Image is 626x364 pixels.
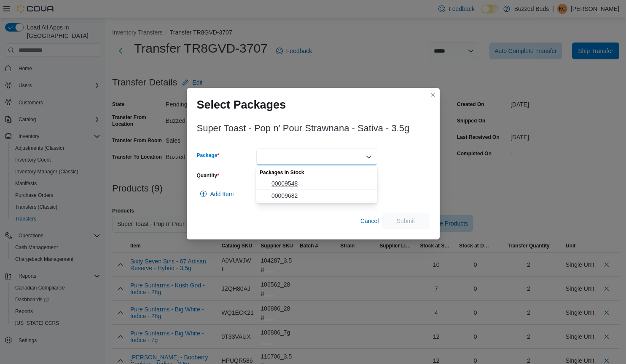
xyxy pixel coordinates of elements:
label: Package [197,152,219,159]
div: Choose from the following options [256,165,377,202]
span: Submit [397,217,415,225]
h1: Select Packages [197,98,286,112]
span: 00009548 [271,179,372,188]
button: Add Item [197,186,237,202]
span: Cancel [360,217,379,225]
span: Add Item [210,190,234,198]
label: Quantity [197,172,219,179]
button: Close list of options [365,154,372,160]
button: Submit [382,213,430,229]
button: Cancel [357,213,382,229]
h3: Super Toast - Pop n' Pour Strawnana - Sativa - 3.5g [197,123,410,133]
button: 00009682 [256,190,377,202]
div: Packages In Stock [256,165,377,178]
button: Closes this modal window [428,90,438,100]
button: 00009548 [256,178,377,190]
span: 00009682 [271,191,372,200]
